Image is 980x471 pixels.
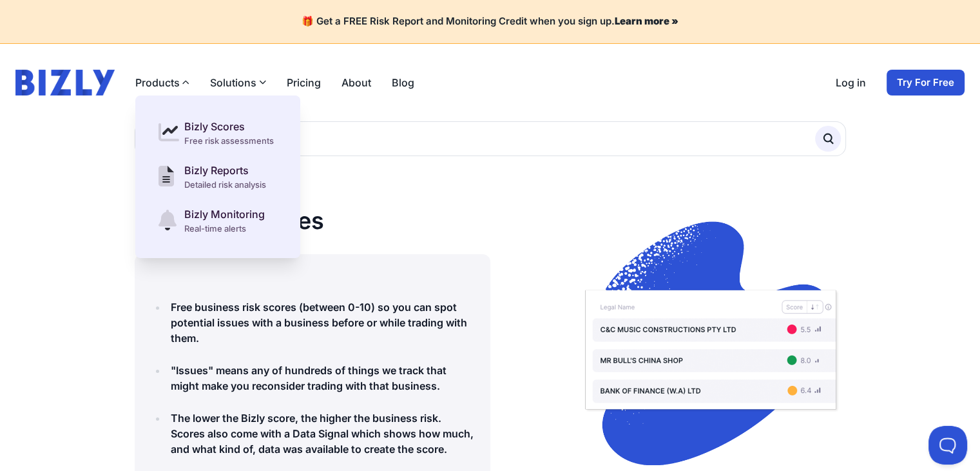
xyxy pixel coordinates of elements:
h4: "Issues" means any of hundreds of things we track that might make you reconsider trading with tha... [171,363,475,394]
div: Detailed risk analysis [184,178,266,191]
div: Free risk assessments [184,134,274,147]
a: Bizly Monitoring Real-time alerts [151,199,285,243]
input: Search by Name, ABN or ACN [135,121,846,156]
iframe: Toggle Customer Support [928,426,967,465]
a: Learn more » [615,15,678,27]
div: Bizly Scores [184,119,274,134]
a: Bizly Reports Detailed risk analysis [151,155,285,199]
h4: The lower the Bizly score, the higher the business risk. Scores also come with a Data Signal whic... [171,410,475,457]
div: Real-time alerts [184,222,265,235]
a: Try For Free [887,70,965,95]
button: Solutions [210,75,266,90]
h4: 🎁 Get a FREE Risk Report and Monitoring Credit when you sign up. [15,15,965,28]
a: Pricing [287,75,321,90]
div: Bizly Reports [184,163,266,178]
div: Bizly Monitoring [184,206,265,222]
h4: Free business risk scores (between 0-10) so you can spot potential issues with a business before ... [171,299,475,346]
a: Bizly Scores Free risk assessments [151,111,285,155]
h1: Bizly Risk Scores [135,208,490,234]
a: Log in [836,75,866,90]
a: Blog [392,75,414,90]
button: Products [135,75,189,90]
a: About [341,75,371,90]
